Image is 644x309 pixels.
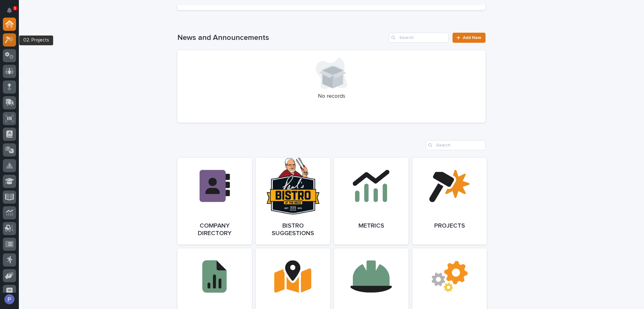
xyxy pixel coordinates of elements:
[426,140,486,150] input: Search
[14,6,16,10] p: 1
[389,33,449,43] input: Search
[412,158,487,245] a: Projects
[8,8,16,18] div: Notifications1
[3,4,16,17] button: Notifications
[452,33,486,43] a: Add New
[334,158,408,245] a: Metrics
[177,33,386,42] h1: News and Announcements
[177,158,252,245] a: Company Directory
[463,36,481,40] span: Add New
[3,293,16,306] button: users-avatar
[256,158,330,245] a: Bistro Suggestions
[185,93,478,100] p: No records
